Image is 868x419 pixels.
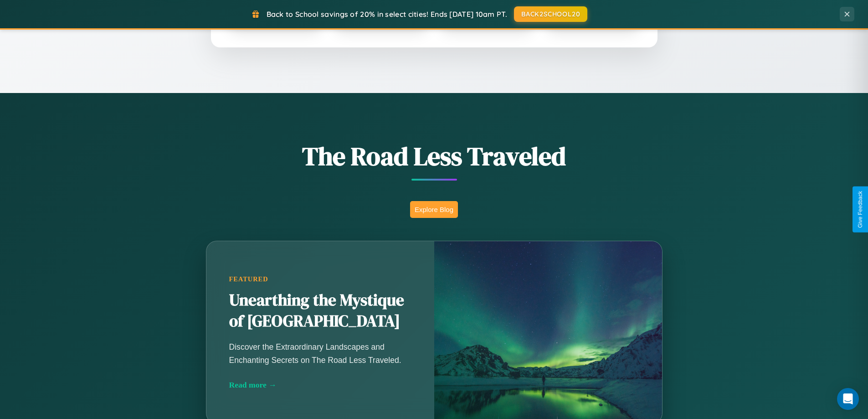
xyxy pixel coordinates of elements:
[837,388,859,410] div: Open Intercom Messenger
[267,10,507,19] span: Back to School savings of 20% in select cities! Ends [DATE] 10am PT.
[161,139,708,174] h1: The Road Less Traveled
[229,341,411,366] p: Discover the Extraordinary Landscapes and Enchanting Secrets on The Road Less Traveled.
[229,380,411,390] div: Read more →
[514,6,587,22] button: BACK2SCHOOL20
[229,290,411,332] h2: Unearthing the Mystique of [GEOGRAPHIC_DATA]
[229,275,411,283] div: Featured
[857,191,863,228] div: Give Feedback
[410,201,458,218] button: Explore Blog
